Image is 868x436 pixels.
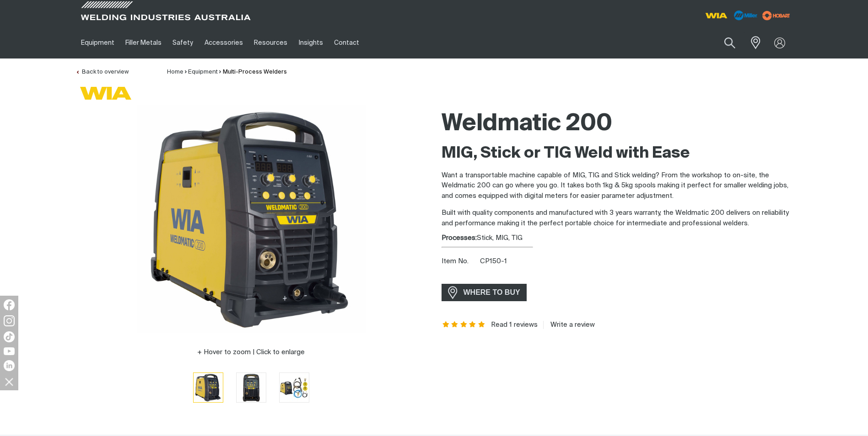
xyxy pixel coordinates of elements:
a: Accessories [199,27,248,58]
img: TikTok [4,331,15,342]
span: Rating: 5 [442,322,486,328]
strong: Processes: [442,234,477,241]
button: Hover to zoom | Click to enlarge [192,347,310,358]
img: YouTube [4,347,15,355]
div: Stick, MIG, TIG [442,233,793,244]
p: Want a transportable machine capable of MIG, TIG and Stick welding? From the workshop to on-site,... [442,170,793,202]
button: Search products [714,32,745,53]
img: LinkedIn [4,360,15,371]
h2: MIG, Stick or TIG Weld with Ease [442,144,793,164]
a: WHERE TO BUY [442,284,527,301]
a: Safety [167,27,199,58]
img: Facebook [4,299,15,310]
span: Item No. [442,256,479,267]
nav: Breadcrumb [167,68,287,77]
img: Weldmatic 200 [280,373,309,402]
img: miller [760,9,793,22]
a: Equipment [188,69,218,75]
img: hide socials [1,374,17,389]
span: CP150-1 [480,258,507,265]
a: Contact [329,27,365,58]
button: Go to slide 3 [279,372,309,403]
a: Multi-Process Welders [223,69,287,75]
img: Weldmatic 200 [194,373,223,402]
img: Instagram [4,315,15,326]
h1: Weldmatic 200 [442,109,793,139]
span: WHERE TO BUY [458,285,526,300]
a: Back to overview of Multi-Process Welders [75,69,129,75]
a: Equipment [75,27,120,58]
p: Built with quality components and manufactured with 3 years warranty, the Weldmatic 200 delivers ... [442,208,793,229]
input: Product name or item number... [702,32,745,53]
a: Resources [248,27,293,58]
img: Weldmatic 200 [237,373,266,402]
nav: Main [75,27,614,58]
img: Weldmatic 200 [137,105,366,333]
a: Write a review [543,321,595,329]
a: Read 1 reviews [491,321,538,329]
a: Home [167,69,183,75]
a: Filler Metals [120,27,167,58]
button: Go to slide 1 [193,372,223,403]
button: Go to slide 2 [236,372,266,403]
a: Insights [293,27,328,58]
